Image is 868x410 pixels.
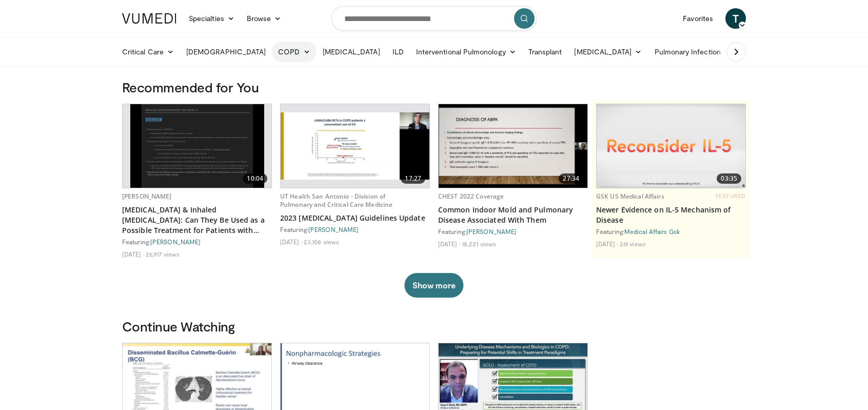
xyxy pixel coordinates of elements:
li: [DATE] [280,238,302,246]
a: 17:27 [281,104,429,188]
span: 10:04 [243,173,267,184]
a: Favorites [677,8,719,29]
li: [DATE] [596,240,618,248]
a: [MEDICAL_DATA] [317,42,386,62]
a: [MEDICAL_DATA] [568,42,648,62]
li: 26,917 views [146,250,180,258]
img: 9f1c6381-f4d0-4cde-93c4-540832e5bbaf.620x360_q85_upscale.jpg [281,112,429,180]
a: Transplant [522,42,568,62]
a: 2023 [MEDICAL_DATA] Guidelines Update [280,213,430,223]
a: [MEDICAL_DATA] & Inhaled [MEDICAL_DATA]: Can They Be Used as a Possible Treatment for Patients wi... [122,205,272,236]
div: Featuring: [596,227,746,236]
a: [PERSON_NAME] [308,226,359,233]
li: [DATE] [122,250,144,258]
div: Featuring: [280,225,430,233]
span: FEATURED [716,192,746,200]
li: 23,108 views [304,238,339,246]
h3: Recommended for You [122,79,746,95]
a: T [725,8,746,29]
a: 10:04 [123,104,271,188]
a: Medical Affairs Gsk [624,228,680,235]
a: Critical Care [116,42,180,62]
a: ILD [386,42,410,62]
a: 27:34 [439,104,587,188]
img: VuMedi Logo [122,13,176,24]
a: [PERSON_NAME] [466,228,517,235]
a: UT Health San Antonio - Division of Pulmonary and Critical Care Medicine [280,192,392,209]
a: 03:35 [597,104,745,188]
input: Search topics, interventions [331,6,537,31]
a: Browse [241,8,288,29]
li: 18,221 views [462,240,496,248]
button: Show more [404,273,463,298]
a: Specialties [183,8,241,29]
h3: Continue Watching [122,318,746,335]
li: [DATE] [438,240,460,248]
li: 261 views [620,240,646,248]
a: [DEMOGRAPHIC_DATA] [180,42,272,62]
a: GSK US Medical Affairs [596,192,664,201]
span: 17:27 [401,173,425,184]
a: Newer Evidence on IL-5 Mechanism of Disease [596,205,746,225]
a: Common Indoor Mold and Pulmonary Disease Associated With Them [438,205,588,225]
a: Interventional Pulmonology [410,42,522,62]
a: [PERSON_NAME] [150,238,201,245]
span: 27:34 [559,173,583,184]
a: Pulmonary Infection [648,42,737,62]
span: 03:35 [717,173,741,184]
img: 7e353de0-d5d2-4f37-a0ac-0ef5f1a491ce.620x360_q85_upscale.jpg [439,104,587,188]
div: Featuring: [438,227,588,236]
a: COPD [272,42,316,62]
a: [PERSON_NAME] [122,192,172,201]
div: Featuring: [122,238,272,246]
img: 22a72208-b756-4705-9879-4c71ce997e2a.png.620x360_q85_upscale.png [597,104,745,188]
a: CHEST 2022 Coverage [438,192,504,201]
img: 37481b79-d16e-4fea-85a1-c1cf910aa164.620x360_q85_upscale.jpg [130,104,264,188]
